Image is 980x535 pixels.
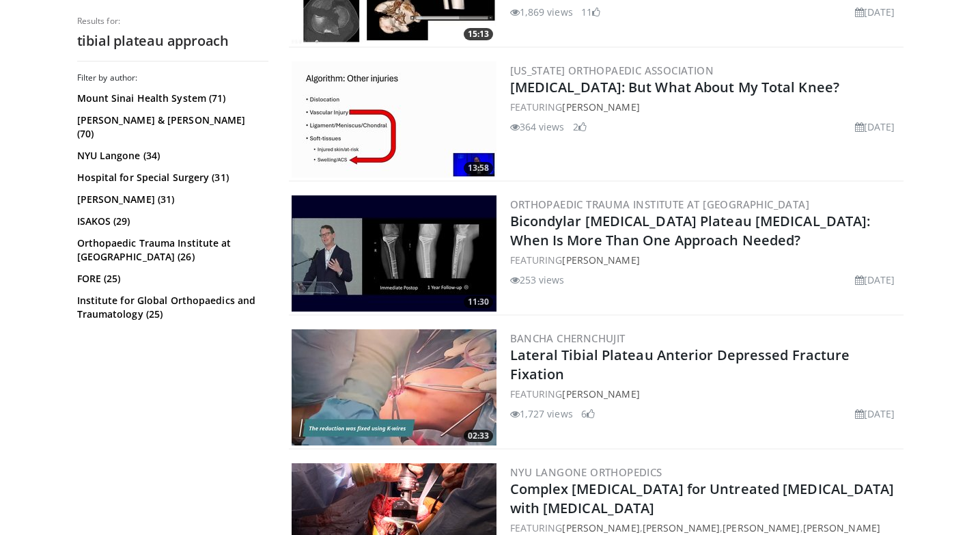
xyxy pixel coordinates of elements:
p: Results for: [77,16,268,27]
img: 7024766d-7500-4fcd-b8c6-0cc5818d5fbb.300x170_q85_crop-smart_upscale.jpg [292,195,496,312]
img: 996f2e35-8113-4c7b-9ef4-e872bf998f25.300x170_q85_crop-smart_upscale.jpg [292,61,496,178]
li: [DATE] [855,273,895,287]
li: 6 [581,407,595,421]
div: FEATURING [510,253,901,267]
li: [DATE] [855,407,895,421]
a: Orthopaedic Trauma Institute at [GEOGRAPHIC_DATA] (26) [77,236,265,264]
a: 13:58 [292,61,496,178]
a: NYU Langone Orthopedics [510,465,662,479]
a: [PERSON_NAME] [643,521,720,534]
div: FEATURING [510,100,901,114]
span: 13:58 [464,162,493,174]
a: [PERSON_NAME] [562,521,639,534]
a: Lateral Tibial Plateau Anterior Depressed Fracture Fixation [510,346,850,383]
img: 8a93d199-a2c5-4477-983a-a3145197ba36.300x170_q85_crop-smart_upscale.jpg [292,329,496,445]
a: FORE (25) [77,272,265,286]
a: Institute for Global Orthopaedics and Traumatology (25) [77,294,265,321]
a: ISAKOS (29) [77,215,265,228]
span: 11:30 [464,296,493,308]
div: FEATURING , , , [510,521,901,535]
a: Mount Sinai Health System (71) [77,92,265,105]
a: [PERSON_NAME] (31) [77,193,265,206]
a: 11:30 [292,195,496,312]
span: 15:13 [464,28,493,40]
li: 2 [573,120,587,134]
a: [PERSON_NAME] [562,253,639,266]
li: 364 views [510,120,565,134]
span: 02:33 [464,430,493,442]
a: [PERSON_NAME] [803,521,880,534]
a: [PERSON_NAME] [723,521,800,534]
div: FEATURING [510,387,901,401]
a: Complex [MEDICAL_DATA] for Untreated [MEDICAL_DATA] with [MEDICAL_DATA] [510,480,895,517]
li: [DATE] [855,5,895,19]
a: [US_STATE] Orthopaedic Association [510,64,714,77]
a: Bicondylar [MEDICAL_DATA] Plateau [MEDICAL_DATA]: When Is More Than One Approach Needed? [510,212,871,249]
li: [DATE] [855,120,895,134]
a: Orthopaedic Trauma Institute at [GEOGRAPHIC_DATA] [510,197,810,211]
li: 1,869 views [510,5,573,19]
h3: Filter by author: [77,72,268,83]
li: 1,727 views [510,407,573,421]
a: NYU Langone (34) [77,149,265,163]
li: 253 views [510,273,565,287]
a: 02:33 [292,329,496,445]
a: Hospital for Special Surgery (31) [77,171,265,184]
a: [PERSON_NAME] [562,100,639,113]
a: [PERSON_NAME] & [PERSON_NAME] (70) [77,113,265,141]
a: [MEDICAL_DATA]: But What About My Total Knee? [510,78,840,96]
a: Bancha Chernchujit [510,331,626,345]
a: [PERSON_NAME] [562,387,639,400]
li: 11 [581,5,600,19]
h2: tibial plateau approach [77,32,268,50]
